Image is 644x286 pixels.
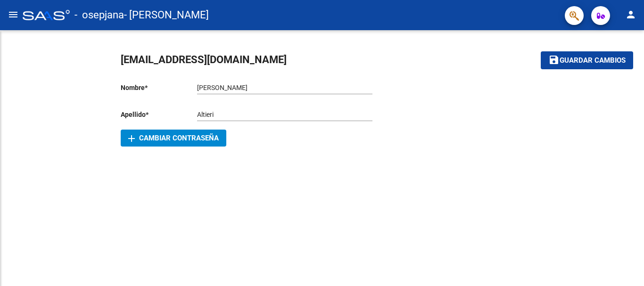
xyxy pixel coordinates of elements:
[625,9,636,20] mat-icon: person
[126,133,137,144] mat-icon: add
[612,254,635,277] iframe: Intercom live chat
[548,54,560,65] mat-icon: save
[560,57,626,65] span: Guardar cambios
[128,134,219,142] span: Cambiar Contraseña
[121,82,197,93] p: Nombre
[8,9,19,20] mat-icon: menu
[121,109,197,120] p: Apellido
[541,51,633,69] button: Guardar cambios
[121,130,226,147] button: Cambiar Contraseña
[124,5,209,25] span: - [PERSON_NAME]
[121,54,287,65] span: [EMAIL_ADDRESS][DOMAIN_NAME]
[74,5,124,25] span: - osepjana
